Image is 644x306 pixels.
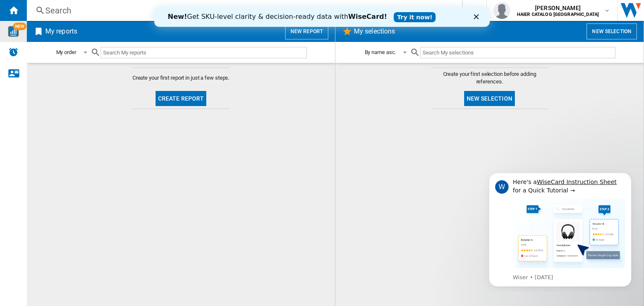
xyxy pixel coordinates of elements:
div: Close [319,8,328,13]
button: New selection [587,23,637,39]
b: HAIER CATALOG [GEOGRAPHIC_DATA] [517,12,599,17]
input: Search My reports [101,47,307,58]
iframe: Intercom notifications message [476,165,644,292]
div: My order [56,49,76,55]
input: Search My selections [420,47,615,58]
button: New selection [464,91,515,106]
div: Search [45,5,440,16]
img: profile.jpg [493,2,510,19]
span: [PERSON_NAME] [517,4,599,12]
div: By name asc. [365,49,396,55]
iframe: Intercom live chat banner [154,7,490,27]
button: Create report [156,91,207,106]
span: NEW [13,23,26,30]
img: alerts-logo.svg [8,47,18,57]
span: Create your first selection before adding references. [431,70,548,86]
h2: My selections [352,23,397,39]
img: wise-card.svg [8,26,19,37]
button: New report [285,23,328,39]
span: Create your first report in just a few steps. [132,74,230,82]
h2: My reports [44,23,79,39]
